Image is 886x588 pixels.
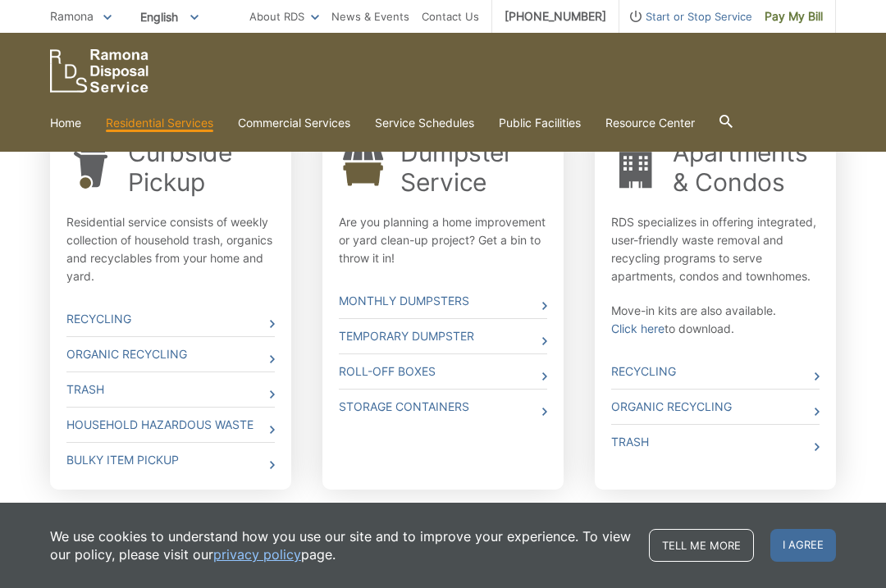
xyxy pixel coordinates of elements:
[339,390,547,424] a: Storage Containers
[50,527,633,563] p: We use cookies to understand how you use our site and to improve your experience. To view our pol...
[128,138,275,197] a: Curbside Pickup
[673,138,820,197] a: Apartments & Condos
[765,7,823,25] span: Pay My Bill
[400,138,547,197] a: Dumpster Service
[339,213,547,267] p: Are you planning a home improvement or yard clean-up project? Get a bin to throw it in!
[339,354,547,389] a: Roll-Off Boxes
[339,319,547,353] a: Temporary Dumpster
[375,114,474,132] a: Service Schedules
[66,337,275,371] a: Organic Recycling
[770,529,836,562] span: I agree
[499,114,581,132] a: Public Facilities
[339,284,547,318] a: Monthly Dumpsters
[611,302,820,338] p: Move-in kits are also available. to download.
[213,545,301,563] a: privacy policy
[128,3,211,30] span: English
[249,7,319,25] a: About RDS
[106,114,213,132] a: Residential Services
[611,213,820,285] p: RDS specializes in offering integrated, user-friendly waste removal and recycling programs to ser...
[331,7,409,25] a: News & Events
[611,354,820,389] a: Recycling
[649,529,754,562] a: Tell me more
[66,372,275,407] a: Trash
[605,114,695,132] a: Resource Center
[66,443,275,477] a: Bulky Item Pickup
[50,9,94,23] span: Ramona
[422,7,479,25] a: Contact Us
[238,114,350,132] a: Commercial Services
[50,114,81,132] a: Home
[66,408,275,442] a: Household Hazardous Waste
[66,213,275,285] p: Residential service consists of weekly collection of household trash, organics and recyclables fr...
[611,390,820,424] a: Organic Recycling
[66,302,275,336] a: Recycling
[50,49,148,93] a: EDCD logo. Return to the homepage.
[611,320,664,338] a: Click here
[611,425,820,459] a: Trash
